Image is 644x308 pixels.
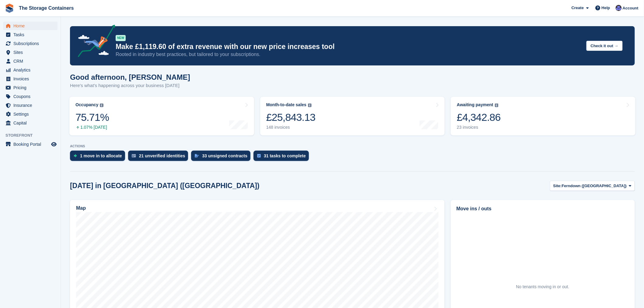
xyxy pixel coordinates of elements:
h2: [DATE] in [GEOGRAPHIC_DATA] ([GEOGRAPHIC_DATA]) [70,182,260,190]
a: Occupancy 75.71% 1.07% [DATE] [69,97,254,135]
img: move_ins_to_allocate_icon-fdf77a2bb77ea45bf5b3d319d69a93e2d87916cf1d5bf7949dd705db3b84f3ca.svg [74,154,77,158]
span: Tasks [13,30,50,39]
p: Make £1,119.60 of extra revenue with our new price increases tool [116,42,582,51]
span: Analytics [13,66,50,74]
div: 21 unverified identities [139,153,185,158]
div: Month-to-date sales [266,102,306,107]
a: Preview store [50,141,58,148]
p: Here's what's happening across your business [DATE] [70,82,190,89]
h1: Good afternoon, [PERSON_NAME] [70,73,190,81]
h2: Map [76,205,86,211]
span: Create [572,5,584,11]
div: Awaiting payment [457,102,493,107]
img: contract_signature_icon-13c848040528278c33f63329250d36e43548de30e8caae1d1a13099fd9432cc5.svg [195,154,199,158]
a: Awaiting payment £4,342.86 23 invoices [451,97,635,135]
div: £25,843.13 [266,111,316,124]
a: 33 unsigned contracts [191,151,254,164]
a: menu [3,92,58,101]
a: menu [3,110,58,118]
span: Capital [13,119,50,127]
a: 1 move in to allocate [70,151,128,164]
img: price-adjustments-announcement-icon-8257ccfd72463d97f412b2fc003d46551f7dbcb40ab6d574587a9cd5c0d94... [73,25,115,59]
a: menu [3,57,58,65]
a: menu [3,30,58,39]
div: NEW [116,35,126,41]
a: 21 unverified identities [128,151,191,164]
span: Sites [13,48,50,57]
div: 23 invoices [457,125,501,130]
p: ACTIONS [70,144,635,148]
span: Pricing [13,83,50,92]
a: menu [3,119,58,127]
p: Rooted in industry best practices, but tailored to your subscriptions. [116,51,582,58]
span: CRM [13,57,50,65]
span: Account [623,5,639,11]
span: Site: [553,183,562,189]
span: Ferndown ([GEOGRAPHIC_DATA]) [562,183,627,189]
div: 1.07% [DATE] [75,125,109,130]
img: task-75834270c22a3079a89374b754ae025e5fb1db73e45f91037f5363f120a921f8.svg [257,154,261,158]
span: Booking Portal [13,140,50,149]
img: verify_identity-adf6edd0f0f0b5bbfe63781bf79b02c33cf7c696d77639b501bdc392416b5a36.svg [132,154,136,158]
div: 31 tasks to complete [264,153,306,158]
img: icon-info-grey-7440780725fd019a000dd9b08b2336e03edf1995a4989e88bcd33f0948082b44.svg [495,103,499,107]
button: Check it out → [586,41,623,51]
a: 31 tasks to complete [254,151,312,164]
h2: Move ins / outs [457,205,629,212]
span: Coupons [13,92,50,101]
a: The Storage Containers [16,3,76,13]
a: menu [3,83,58,92]
a: menu [3,75,58,83]
div: 1 move in to allocate [80,153,122,158]
img: Dan Excell [616,5,622,11]
span: Subscriptions [13,39,50,48]
span: Invoices [13,75,50,83]
div: £4,342.86 [457,111,501,124]
a: menu [3,66,58,74]
a: menu [3,48,58,57]
img: icon-info-grey-7440780725fd019a000dd9b08b2336e03edf1995a4989e88bcd33f0948082b44.svg [308,103,312,107]
span: Storefront [5,132,61,138]
div: Occupancy [75,102,98,107]
a: menu [3,101,58,110]
button: Site: Ferndown ([GEOGRAPHIC_DATA]) [550,181,635,191]
img: icon-info-grey-7440780725fd019a000dd9b08b2336e03edf1995a4989e88bcd33f0948082b44.svg [100,103,103,107]
a: Month-to-date sales £25,843.13 148 invoices [260,97,445,135]
span: Help [602,5,610,11]
img: stora-icon-8386f47178a22dfd0bd8f6a31ec36ba5ce8667c1dd55bd0f319d3a0aa187defe.svg [5,4,14,13]
span: Settings [13,110,50,118]
div: 33 unsigned contracts [202,153,247,158]
div: No tenants moving in or out. [516,284,569,290]
a: menu [3,140,58,149]
div: 75.71% [75,111,109,124]
a: menu [3,39,58,48]
span: Insurance [13,101,50,110]
span: Home [13,22,50,30]
div: 148 invoices [266,125,316,130]
a: menu [3,22,58,30]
